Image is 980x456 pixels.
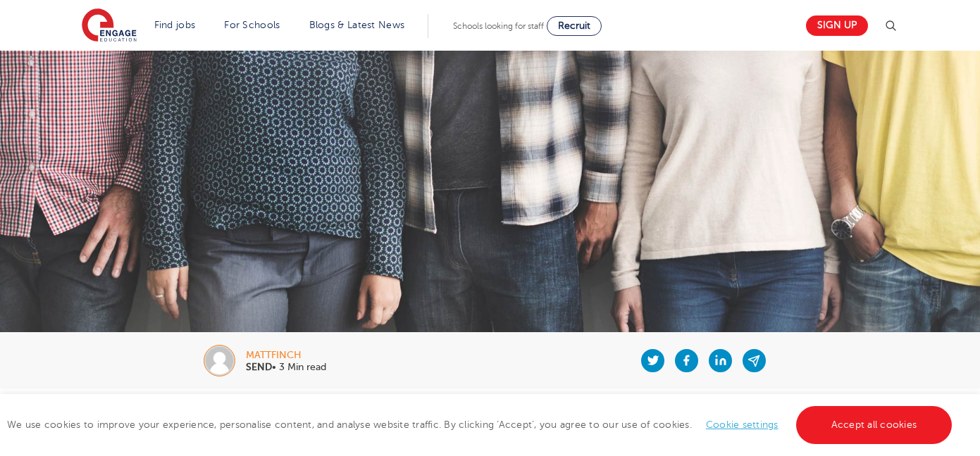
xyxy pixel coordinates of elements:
[796,406,953,444] a: Accept all cookies
[558,20,590,31] span: Recruit
[82,8,137,44] img: Engage Education
[246,350,326,360] div: mattfinch
[309,20,405,30] a: Blogs & Latest News
[806,15,868,36] a: Sign up
[246,362,326,372] p: • 3 Min read
[7,419,955,430] span: We use cookies to improve your experience, personalise content, and analyse website traffic. By c...
[706,419,779,430] a: Cookie settings
[224,20,280,30] a: For Schools
[154,20,196,30] a: Find jobs
[453,21,544,31] span: Schools looking for staff
[246,362,272,372] b: SEND
[547,16,602,36] a: Recruit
